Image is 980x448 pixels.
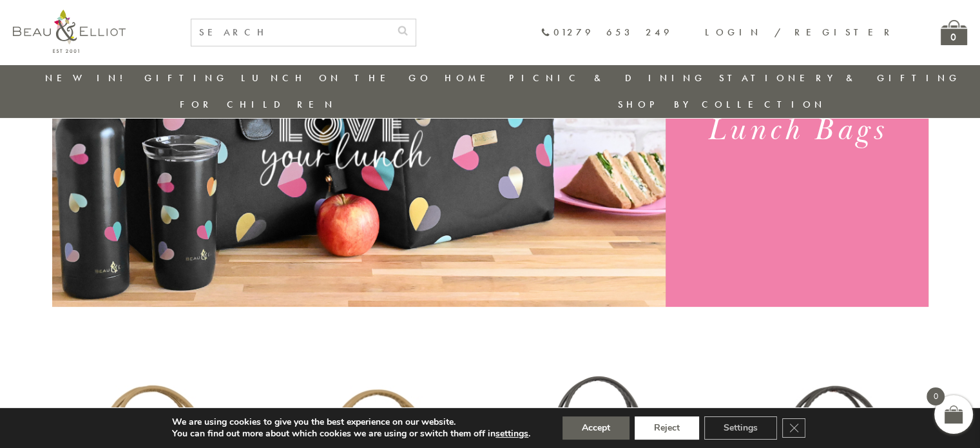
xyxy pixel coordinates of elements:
[495,428,528,440] button: settings
[191,19,390,46] input: SEARCH
[241,72,432,84] a: Lunch On The Go
[618,98,826,111] a: Shop by collection
[927,387,945,405] span: 0
[705,26,896,39] a: Login / Register
[562,416,629,440] button: Accept
[635,416,699,440] button: Reject
[172,428,530,440] p: You can find out more about which cookies we are using or switch them off in .
[172,416,530,428] p: We are using cookies to give you the best experience on our website.
[541,27,673,38] a: 01279 653 249
[704,416,777,440] button: Settings
[719,72,961,84] a: Stationery & Gifting
[509,72,706,84] a: Picnic & Dining
[13,10,126,53] img: logo
[941,20,967,45] a: 0
[782,418,805,438] button: Close GDPR Cookie Banner
[180,98,336,111] a: For Children
[45,72,131,84] a: New in!
[144,72,228,84] a: Gifting
[445,72,496,84] a: Home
